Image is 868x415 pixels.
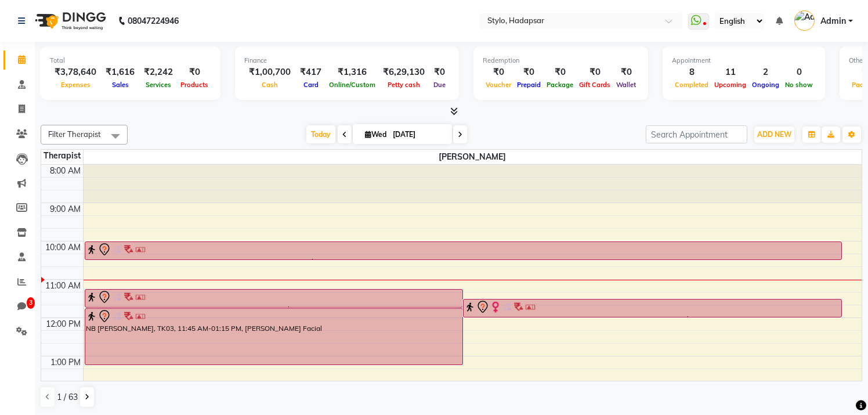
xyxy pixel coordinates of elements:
[711,66,749,79] div: 11
[754,127,794,143] button: ADD NEW
[50,66,101,79] div: ₹3,78,640
[429,66,450,79] div: ₹0
[58,81,93,89] span: Expenses
[672,81,711,89] span: Completed
[139,66,178,79] div: ₹2,242
[544,66,576,79] div: ₹0
[576,66,613,79] div: ₹0
[85,242,842,259] div: [PERSON_NAME] Beautician, TK05, 10:00 AM-10:30 AM, Orange Facial 2
[57,391,78,403] span: 1 / 63
[613,81,639,89] span: Wallet
[483,81,514,89] span: Voucher
[27,297,35,309] span: 3
[30,5,109,37] img: logo
[41,150,83,162] div: Therapist
[44,318,83,330] div: 12:00 PM
[820,15,846,27] span: Admin
[514,81,544,89] span: Prepaid
[48,356,83,369] div: 1:00 PM
[178,81,211,89] span: Products
[50,56,211,66] div: Total
[385,81,423,89] span: Petty cash
[178,66,211,79] div: ₹0
[782,81,816,89] span: No show
[128,5,179,37] b: 08047224946
[483,56,639,66] div: Redemption
[646,125,747,143] input: Search Appointment
[101,66,139,79] div: ₹1,616
[244,66,295,79] div: ₹1,00,700
[84,150,862,164] span: [PERSON_NAME]
[301,81,321,89] span: Card
[295,66,326,79] div: ₹417
[672,56,816,66] div: Appointment
[782,66,816,79] div: 0
[326,81,378,89] span: Online/Custom
[672,66,711,79] div: 8
[749,81,782,89] span: Ongoing
[259,81,281,89] span: Cash
[85,309,463,365] div: NB [PERSON_NAME], TK03, 11:45 AM-01:15 PM, [PERSON_NAME] Facial
[143,81,174,89] span: Services
[794,10,815,31] img: Admin
[3,297,31,316] a: 3
[464,299,841,317] div: [PERSON_NAME], TK04, 11:30 AM-12:00 PM, [PERSON_NAME] Facial
[757,130,791,139] span: ADD NEW
[378,66,429,79] div: ₹6,29,130
[48,165,83,177] div: 8:00 AM
[711,81,749,89] span: Upcoming
[431,81,449,89] span: Due
[544,81,576,89] span: Package
[749,66,782,79] div: 2
[514,66,544,79] div: ₹0
[43,241,83,254] div: 10:00 AM
[48,203,83,215] div: 9:00 AM
[613,66,639,79] div: ₹0
[109,81,132,89] span: Sales
[326,66,378,79] div: ₹1,316
[43,280,83,292] div: 11:00 AM
[48,129,101,139] span: Filter Therapist
[362,130,389,139] span: Wed
[306,125,335,143] span: Today
[483,66,514,79] div: ₹0
[389,126,447,143] input: 2025-09-03
[85,290,463,307] div: NB [PERSON_NAME], TK02, 11:15 AM-11:45 AM, Orange Facial 2
[244,56,450,66] div: Finance
[576,81,613,89] span: Gift Cards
